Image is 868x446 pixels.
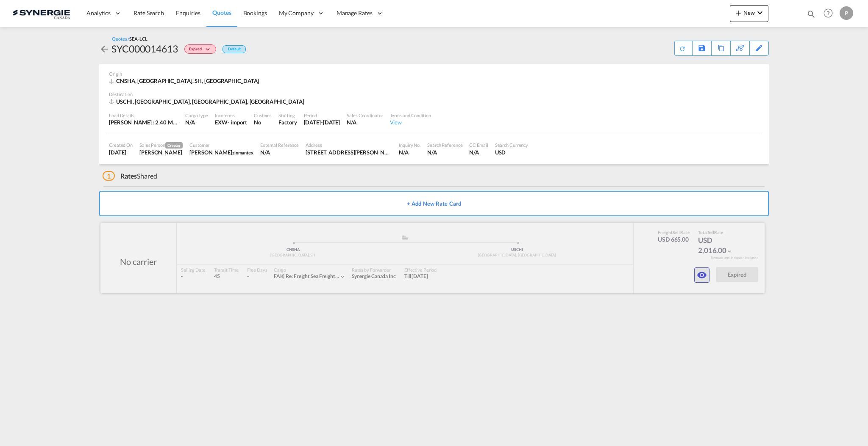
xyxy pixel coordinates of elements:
div: EXW [215,118,228,126]
div: CC Email [469,142,488,148]
md-icon: icon-arrow-left [99,44,109,54]
div: icon-magnify [807,9,816,22]
div: Cargo Type [185,112,208,118]
div: P [840,6,853,20]
span: Quotes [212,9,231,16]
span: Manage Rates [337,9,373,17]
div: Search Currency [495,142,529,148]
div: N/A [347,118,383,126]
span: Analytics [86,9,111,17]
div: Default [223,45,246,53]
span: My Company [279,9,314,17]
div: N/A [260,149,299,156]
button: icon-eye [694,267,709,283]
div: Load Details [109,112,178,118]
img: 1f56c880d42311ef80fc7dca854c8e59.png [13,4,70,23]
span: Help [821,6,835,20]
div: Antoinette Montecalvo [189,149,253,156]
div: Customer [189,142,253,148]
div: CNSHA, Shanghai, SH, Europe [109,77,261,85]
div: Change Status Here [178,42,218,55]
span: Enquiries [176,9,200,17]
div: Sales Person [139,142,183,149]
div: icon-arrow-left [99,42,111,55]
div: N/A [185,118,208,126]
div: Origin [109,71,759,77]
div: Address [306,142,392,148]
div: Quote PDF is not available at this time [679,41,688,52]
button: + Add New Rate Card [99,191,769,216]
div: N/A [427,149,462,156]
md-icon: icon-chevron-down [204,47,214,52]
md-icon: icon-magnify [807,9,816,19]
div: Customs [254,112,272,118]
span: Bookings [243,9,267,17]
div: [PERSON_NAME] : 2.40 MT | Volumetric Wt : 12.00 CBM | Chargeable Wt : 12.00 W/M [109,118,178,126]
div: Rosa Ho [139,149,183,156]
div: 459 Deslauriers Ville St.Laurent, Quebec [306,149,392,156]
span: SEA-LCL [129,36,147,41]
div: Created On [109,142,133,148]
div: Inquiry No. [399,142,420,148]
div: Terms and Condition [390,112,431,118]
div: Help [821,6,840,21]
div: Shared [103,171,157,181]
div: N/A [469,149,488,156]
div: Destination [109,91,759,97]
div: N/A [399,149,420,156]
span: Expired [189,47,204,55]
div: Quotes /SEA-LCL [112,36,147,42]
div: 14 Sep 2025 [304,118,340,126]
div: No [254,118,272,126]
md-icon: icon-chevron-down [755,8,765,18]
span: Rates [120,172,137,180]
span: CNSHA, [GEOGRAPHIC_DATA], SH, [GEOGRAPHIC_DATA] [116,77,259,84]
md-icon: icon-plus 400-fg [733,8,743,18]
div: Incoterms [215,112,247,118]
div: Sales Coordinator [347,112,383,118]
div: Save As Template [693,41,711,55]
div: Search Reference [427,142,462,148]
div: Factory Stuffing [278,118,297,126]
div: 8 Sep 2025 [109,149,133,156]
md-icon: icon-refresh [679,45,686,52]
div: View [390,118,431,126]
span: Rate Search [134,9,164,17]
span: Creator [165,142,183,149]
div: Stuffing [278,112,297,118]
div: USD [495,149,529,156]
button: icon-plus 400-fgNewicon-chevron-down [730,5,768,22]
span: New [733,9,765,16]
span: 1 [103,171,115,181]
div: External Reference [260,142,299,148]
div: - import [228,118,247,126]
span: zinmantex [232,150,253,155]
div: USCHI, Chicago, IL, Americas [109,98,306,105]
div: Change Status Here [184,44,216,54]
md-icon: icon-eye [697,270,707,280]
div: SYC000014613 [111,42,178,55]
div: Period [304,112,340,118]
